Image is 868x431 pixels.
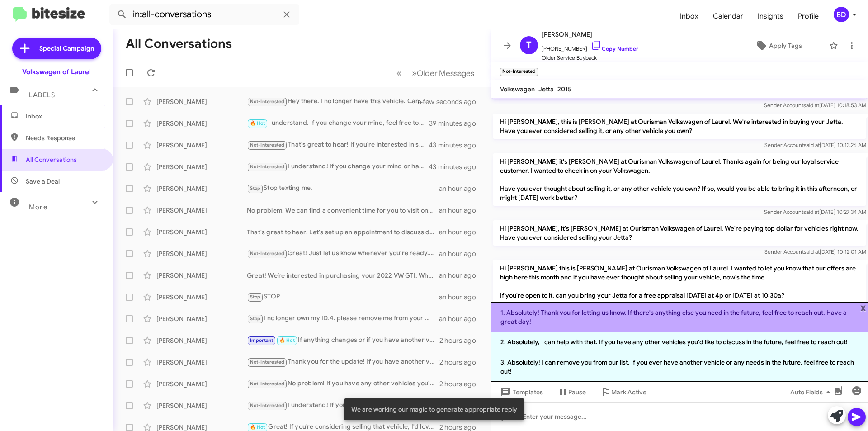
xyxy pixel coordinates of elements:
div: [PERSON_NAME] [156,401,247,410]
div: [PERSON_NAME] [156,271,247,280]
div: 43 minutes ago [429,141,483,150]
div: an hour ago [439,206,483,215]
div: Volkswagen of Laurel [22,67,91,76]
div: [PERSON_NAME] [156,206,247,215]
div: [PERSON_NAME] [156,227,247,237]
span: Mark Active [611,384,646,400]
p: Hi [PERSON_NAME] it's [PERSON_NAME] at Ourisman Volkswagen of Laurel. Thanks again for being our ... [493,153,866,206]
span: Sender Account [DATE] 10:18:53 AM [764,102,866,109]
a: Special Campaign [12,38,101,59]
li: 1. Absolutely! Thank you for letting us know. If there's anything else you need in the future, fe... [491,302,868,332]
span: Important [250,337,274,343]
div: I understand! If you ever change your mind or have questions, feel free to reach out. We're here ... [247,400,439,411]
span: said at [803,208,819,215]
span: Labels [29,91,55,99]
h1: All Conversations [126,37,232,51]
div: That's great to hear! If you're interested in selling your vehicle, we can arrange a quick apprai... [247,140,429,150]
p: Hi [PERSON_NAME] this is [PERSON_NAME] at Ourisman Volkswagen of Laurel. I wanted to let you know... [493,260,866,303]
div: BD [834,7,849,22]
span: Inbox [26,112,103,121]
button: Templates [491,384,550,400]
button: Pause [550,384,593,400]
div: [PERSON_NAME] [156,336,247,345]
p: Hi [PERSON_NAME], it's [PERSON_NAME] at Ourisman Volkswagen of Laurel. We're paying top dollar fo... [493,220,866,246]
span: Older Messages [417,68,474,78]
div: No problem! We can find a convenient time for you to visit once you're settled back. Let me know ... [247,206,439,215]
span: 🔥 Hot [250,120,265,126]
small: Not-Interested [500,68,538,76]
button: Apply Tags [732,38,825,54]
span: Sender Account [DATE] 10:12:01 AM [764,248,866,255]
div: I understand! If you change your mind or have questions about your vehicle's value, feel free to ... [247,161,429,172]
span: Pause [568,384,586,400]
div: Stop texting me. [247,183,439,194]
span: All Conversations [26,155,77,164]
button: Mark Active [593,384,654,400]
div: [PERSON_NAME] [156,162,247,171]
div: I understand. If you change your mind, feel free to reach out. I'm here to help whenever you're r... [247,118,429,128]
span: We are working our magic to generate appropriate reply [351,405,517,414]
span: » [412,67,417,79]
div: [PERSON_NAME] [156,293,247,302]
span: T [526,38,532,52]
div: Great! We’re interested in purchasing your 2022 VW GTI. When can you bring it in for a free appra... [247,271,439,280]
button: BD [826,7,858,22]
div: an hour ago [439,184,483,193]
div: Thank you for the update! If you have another vehicle you'd consider selling, or if you're lookin... [247,357,439,367]
span: 🔥 Hot [250,424,265,430]
div: [PERSON_NAME] [156,141,247,150]
button: Auto Fields [783,384,841,400]
span: Not-Interested [250,381,285,387]
a: Copy Number [591,45,638,52]
div: an hour ago [439,293,483,302]
nav: Page navigation example [392,64,480,82]
span: Auto Fields [790,384,834,400]
span: Not-Interested [250,99,285,104]
div: 2 hours ago [439,379,483,388]
span: [PERSON_NAME] [542,29,638,40]
div: 39 minutes ago [429,119,483,128]
span: Inbox [673,3,706,29]
li: 3. Absolutely! I can remove you from our list. If you ever have another vehicle or any needs in t... [491,352,868,382]
span: Not-Interested [250,142,285,148]
div: 43 minutes ago [429,162,483,171]
a: Insights [750,3,791,29]
span: Templates [498,384,543,400]
span: Needs Response [26,133,103,142]
div: That's great to hear! Let's set up an appointment to discuss details about your Atlas and evaluat... [247,227,439,237]
span: Not-Interested [250,251,285,256]
div: Hey there. I no longer have this vehicle. Can I be taken off this list? [247,96,429,107]
li: 2. Absolutely, I can help with that. If you have any other vehicles you'd like to discuss in the ... [491,332,868,352]
div: an hour ago [439,271,483,280]
span: Not-Interested [250,403,285,408]
span: More [29,203,47,211]
div: [PERSON_NAME] [156,249,247,258]
div: a few seconds ago [429,97,483,106]
div: [PERSON_NAME] [156,97,247,106]
span: said at [804,142,820,148]
input: Search [109,4,299,25]
span: said at [803,102,819,109]
div: [PERSON_NAME] [156,358,247,367]
div: an hour ago [439,314,483,323]
div: 2 hours ago [439,358,483,367]
div: an hour ago [439,227,483,237]
span: « [396,67,401,79]
div: If anything changes or if you have another vehicle in mind, feel free to reach out. We're here to... [247,335,439,346]
span: Stop [250,185,261,191]
div: STOP [247,292,439,302]
div: I no longer own my ID.4. please remove me from your messaging lists. [247,313,439,324]
span: Profile [791,3,826,29]
span: Save a Deal [26,177,60,186]
span: x [860,302,866,313]
div: Great! Just let us know whenever you're ready. We're here to assist you with any questions or nee... [247,248,439,259]
a: Calendar [706,3,750,29]
button: Previous [391,64,407,82]
div: an hour ago [439,249,483,258]
span: Not-Interested [250,359,285,365]
span: Stop [250,316,261,322]
span: 🔥 Hot [279,337,295,343]
span: 2015 [557,85,571,93]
